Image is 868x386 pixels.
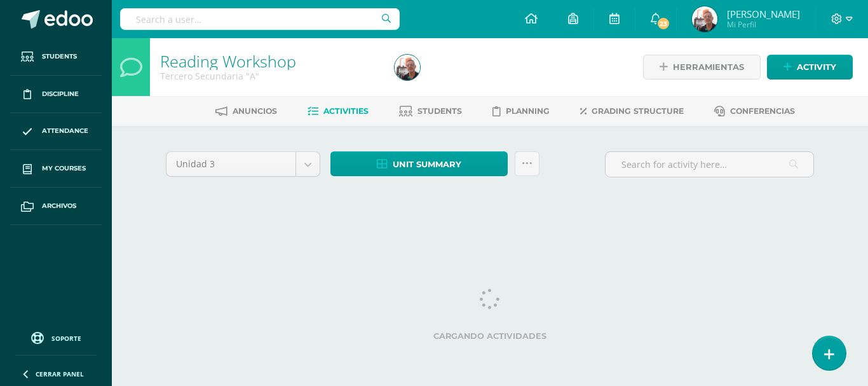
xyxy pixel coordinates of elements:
a: Activity [767,55,853,79]
a: Unidad 3 [166,152,320,176]
a: Students [399,101,462,121]
span: Grading structure [592,106,684,116]
span: Unidad 3 [176,152,286,176]
img: 55017845fec2dd1e23d86bbbd8458b68.png [692,6,717,32]
a: Anuncios [215,101,277,121]
input: Search a user… [120,8,400,30]
img: 55017845fec2dd1e23d86bbbd8458b68.png [395,55,420,80]
span: Unit summary [393,153,461,176]
span: Discipline [42,89,79,99]
a: Attendance [10,113,102,151]
a: Students [10,38,102,76]
span: Students [417,106,462,116]
a: Reading Workshop [160,50,296,72]
a: Herramientas [643,55,761,79]
span: Mi Perfil [727,19,800,30]
span: Cerrar panel [36,369,84,378]
a: Archivos [10,188,102,225]
span: 23 [656,17,670,31]
label: Cargando actividades [166,331,814,341]
span: Archivos [42,201,76,211]
span: Soporte [51,334,81,343]
span: Students [42,52,77,62]
a: Conferencias [714,101,795,121]
span: Planning [506,106,550,116]
div: Tercero Secundaria 'A' [160,70,379,82]
span: Activity [797,55,836,79]
h1: Reading Workshop [160,52,379,70]
a: Unit summary [330,151,508,176]
input: Search for activity here… [606,152,813,177]
a: Activities [308,101,369,121]
span: Anuncios [233,106,277,116]
span: My courses [42,163,86,174]
a: Grading structure [580,101,684,121]
span: [PERSON_NAME] [727,8,800,20]
a: Planning [492,101,550,121]
span: Herramientas [673,55,744,79]
a: Soporte [15,329,97,346]
span: Attendance [42,126,88,136]
span: Conferencias [730,106,795,116]
span: Activities [323,106,369,116]
a: Discipline [10,76,102,113]
a: My courses [10,150,102,188]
